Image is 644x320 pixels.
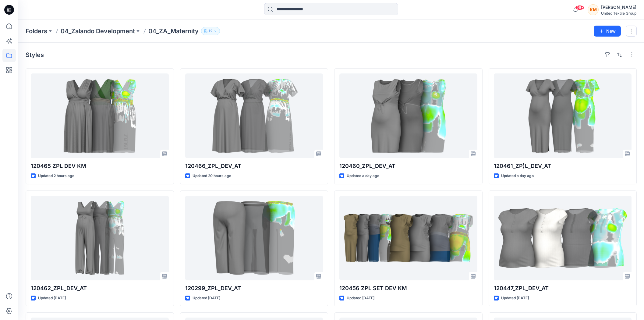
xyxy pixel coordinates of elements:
a: 120299_ZPL_DEV_AT [185,196,323,280]
p: 120462_ZPL_DEV_AT [31,284,169,293]
p: Updated [DATE] [501,295,529,301]
a: 120466_ZPL_DEV_AT [185,73,323,158]
p: 120465 ZPL DEV KM [31,162,169,170]
p: Updated [DATE] [193,295,220,301]
span: 99+ [575,5,584,10]
p: 12 [209,28,212,34]
p: 120460_ZPL_DEV_AT [339,162,477,170]
p: 04_ZA_Maternity [148,27,199,35]
p: 120466_ZPL_DEV_AT [185,162,323,170]
p: Updated 2 hours ago [38,173,74,179]
p: Updated [DATE] [347,295,374,301]
a: 120447_ZPL_DEV_AT [494,196,632,280]
a: 120461_ZP)L_DEV_AT [494,73,632,158]
a: 120460_ZPL_DEV_AT [339,73,477,158]
p: 120299_ZPL_DEV_AT [185,284,323,293]
a: 120462_ZPL_DEV_AT [31,196,169,280]
p: 120456 ZPL SET DEV KM [339,284,477,293]
a: 120465 ZPL DEV KM [31,73,169,158]
p: Updated [DATE] [38,295,66,301]
p: Updated a day ago [347,173,379,179]
button: 12 [201,27,220,35]
div: United Textile Group [601,11,636,16]
button: New [594,26,621,37]
div: [PERSON_NAME] [601,4,636,11]
a: 04_Zalando Development [61,27,135,35]
p: Updated a day ago [501,173,534,179]
p: 120461_ZP)L_DEV_AT [494,162,632,170]
p: Updated 20 hours ago [193,173,231,179]
h4: Styles [26,51,44,59]
p: 120447_ZPL_DEV_AT [494,284,632,293]
a: 120456 ZPL SET DEV KM [339,196,477,280]
div: KM [588,4,599,15]
a: Folders [26,27,47,35]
